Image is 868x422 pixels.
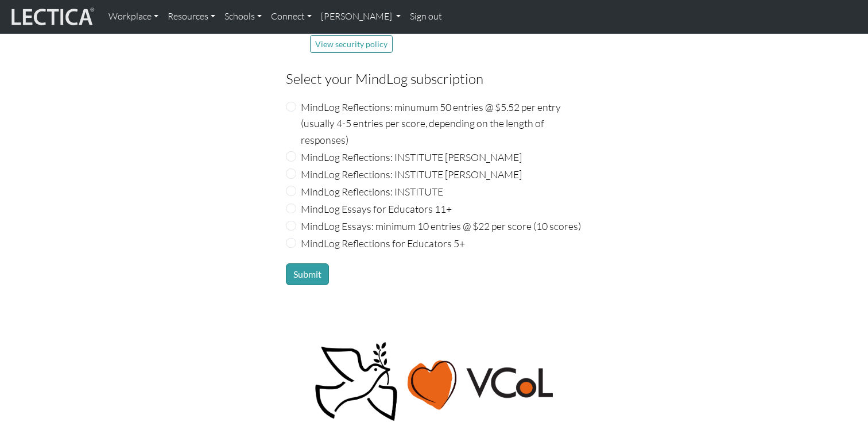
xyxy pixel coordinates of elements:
label: MindLog Reflections for Educators 5+ [301,235,465,251]
a: Resources [163,5,220,29]
label: MindLog Reflections: minumum 50 entries @ $5.52 per entry (usually 4-5 entries per score, dependi... [301,99,582,147]
button: View security policy [310,35,393,53]
a: [PERSON_NAME] [316,5,405,29]
label: MindLog Essays for Educators 11+ [301,201,452,217]
button: Submit [286,263,329,285]
a: Connect [266,5,316,29]
label: MindLog Reflections: INSTITUTE [301,183,443,200]
legend: Select your MindLog subscription [286,68,582,90]
a: Workplace [104,5,163,29]
img: lecticalive [9,6,95,28]
label: MindLog Reflections: INSTITUTE [PERSON_NAME] [301,166,522,182]
a: Schools [220,5,266,29]
label: MindLog Essays: minimum 10 entries @ $22 per score (10 scores) [301,218,581,234]
a: Sign out [405,5,447,29]
label: MindLog Reflections: INSTITUTE [PERSON_NAME] [301,149,522,165]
